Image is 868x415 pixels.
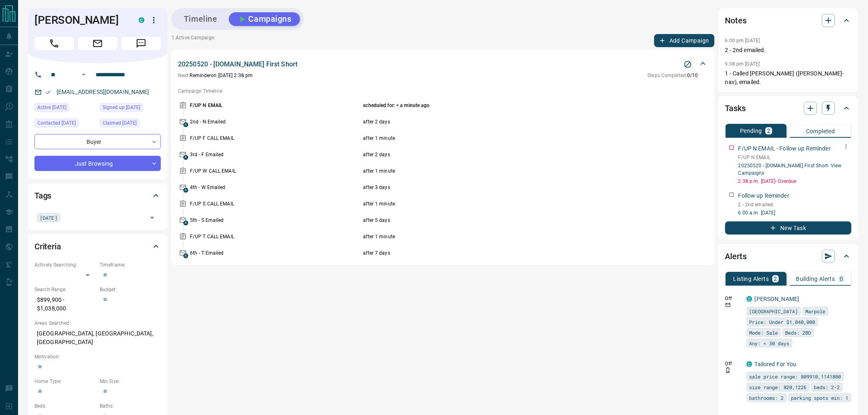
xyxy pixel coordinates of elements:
p: 2nd - N Emailed [190,118,361,125]
p: [GEOGRAPHIC_DATA], [GEOGRAPHIC_DATA], [GEOGRAPHIC_DATA] [34,327,161,349]
p: 4th - W Emailed [190,184,361,191]
p: $899,900 - $1,038,000 [34,293,96,315]
p: 0 [840,276,843,282]
button: Add Campaign [654,34,715,47]
p: 2 [774,276,777,282]
p: Budget: [100,286,161,293]
div: Tue Sep 30 2025 [34,119,96,130]
p: Reminder on [DATE] 2:38 pm [178,72,253,79]
p: after 7 days [363,249,649,257]
div: Alerts [725,246,852,266]
div: Tue Sep 30 2025 [100,119,161,130]
span: A [183,188,188,193]
span: Message [121,37,161,50]
span: [GEOGRAPHIC_DATA] [749,307,798,315]
span: Email [78,37,117,50]
div: Notes [725,11,852,30]
h1: [PERSON_NAME] [34,14,126,27]
div: condos.ca [747,296,752,302]
p: Motivation: [34,353,161,360]
span: parking spots min: 1 [791,394,849,402]
p: 20250520 - [DOMAIN_NAME] First Short [178,59,297,69]
p: Campaign Timeline [178,87,708,95]
span: Contacted [DATE] [37,119,76,127]
p: 2:38 p.m. [DATE] - Overdue [738,178,852,185]
p: Search Range: [34,286,96,293]
p: Listing Alerts [733,276,769,282]
span: [DATE] [40,214,57,222]
p: Baths: [100,402,161,410]
a: [PERSON_NAME] [755,296,799,302]
p: after 3 days [363,184,649,191]
div: Buyer [34,134,161,149]
span: Price: Under $1,040,000 [749,318,815,326]
p: after 1 minute [363,200,649,207]
p: Completed [806,128,835,134]
div: Tags [34,186,161,205]
p: Home Type: [34,378,96,385]
p: F/UP W CALL EMAIL [190,167,361,175]
p: after 1 minute [363,167,649,175]
button: Timeline [176,12,226,26]
p: F/UP N EMAIL - Follow up Reminder [738,144,831,153]
p: 2 [767,128,770,134]
div: 20250520 - [DOMAIN_NAME] First ShortStop CampaignNext:Reminderon [DATE] 2:38 pmSteps Completed:0/10 [178,58,708,81]
span: Beds: 2BD [786,328,811,337]
p: after 2 days [363,118,649,125]
a: 20250520 - [DOMAIN_NAME] First Short- View Campaigns [738,163,842,176]
p: Beds: [34,402,96,410]
p: Off [725,360,742,367]
p: Pending [740,128,762,134]
p: 1 - Called [PERSON_NAME] ([PERSON_NAME]-nav), emailed. [725,69,852,87]
p: 6:00 pm [DATE] [725,38,760,43]
p: 9:08 pm [DATE] [725,61,760,67]
button: Campaigns [229,12,300,26]
div: Tasks [725,98,852,118]
p: 2 - 2nd emailed. [725,46,852,55]
p: F/UP F CALL EMAIL [190,135,361,142]
span: beds: 2-2 [814,383,840,391]
span: Call [34,37,74,50]
h2: Alerts [725,250,747,263]
h2: Criteria [34,240,61,253]
p: Off [725,295,742,302]
span: Mode: Sale [749,328,778,337]
p: F/UP T CALL EMAIL [190,233,361,240]
p: F/UP N EMAIL [190,102,361,109]
button: Open [79,70,89,80]
p: Areas Searched: [34,319,161,327]
span: bathrooms: 2 [749,394,784,402]
h2: Notes [725,14,747,27]
p: scheduled for: < a minute ago [363,102,649,109]
p: Timeframe: [100,261,161,269]
p: Actively Searching: [34,261,96,269]
span: Marpole [806,307,826,315]
p: 6:00 a.m. [DATE] [738,209,852,217]
p: 5th - S Emailed [190,217,361,224]
div: Tue Sep 30 2025 [34,103,96,114]
p: F/UP N EMAIL [738,154,852,161]
span: Steps Completed: [648,73,688,78]
div: condos.ca [747,361,752,367]
p: 0 / 10 [648,72,698,79]
span: A [183,253,188,258]
p: 2 - 2nd emailed. [738,201,852,208]
span: A [183,122,188,127]
h2: Tasks [725,102,746,115]
div: condos.ca [139,17,144,23]
div: Just Browsing [34,156,161,171]
button: Open [146,212,158,223]
span: A [183,155,188,160]
span: sale price range: 809910,1141800 [749,372,841,381]
a: [EMAIL_ADDRESS][DOMAIN_NAME] [57,89,149,95]
p: Building Alerts [796,276,835,282]
p: 3rd - F Emailed [190,151,361,158]
button: New Task [725,221,852,235]
p: after 1 minute [363,135,649,142]
svg: Push Notification Only [725,367,731,373]
span: Next: [178,73,190,78]
p: F/UP S CALL EMAIL [190,200,361,207]
div: Criteria [34,237,161,256]
button: Stop Campaign [682,58,694,71]
h2: Tags [34,189,51,202]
